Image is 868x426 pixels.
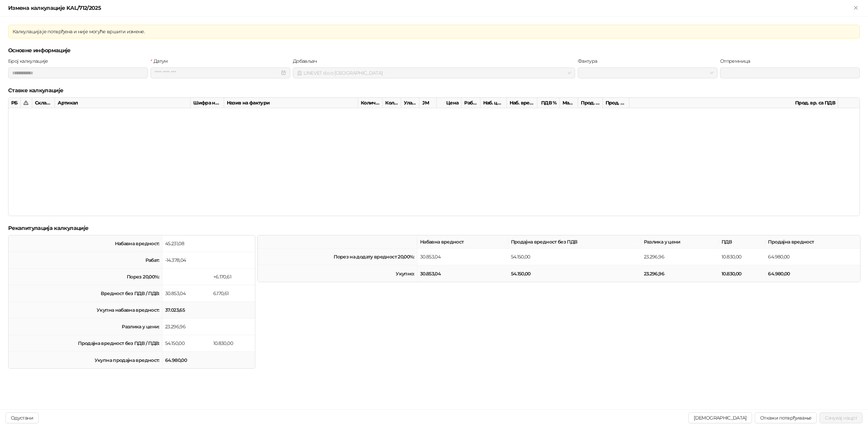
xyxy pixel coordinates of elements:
div: Измена калкулације KAL/712/2025 [8,4,852,12]
td: 45.231,08 [162,235,211,252]
span: LINEVET d.o.o [GEOGRAPHIC_DATA] [297,68,571,78]
label: Отпремница [720,57,754,65]
td: 23.296,96 [162,318,211,335]
td: 23.296,96 [641,265,719,282]
td: 10.830,00 [719,249,765,265]
div: ПДВ % [537,98,559,108]
h5: Ставке калкулације [8,86,860,95]
td: 54.150,00 [162,335,211,352]
td: +6.170,61 [211,269,255,285]
div: Наб. цена [480,98,507,108]
div: Шифра на фактури [191,98,224,108]
td: 54.150,00 [508,265,641,282]
div: Прод. вр. са ПДВ [629,98,838,108]
h5: Основне информације [8,46,860,55]
label: Фактура [578,57,601,65]
td: 30.853,04 [417,249,508,265]
input: Датум [155,69,279,77]
td: 23.296,96 [641,249,719,265]
div: Прод. цена са ПДВ [603,98,629,108]
input: Фактура [582,68,707,78]
td: 6.170,61 [211,285,255,302]
div: РБ [8,98,21,108]
button: Одустани [5,412,39,423]
input: Број калкулације [8,67,148,78]
label: Добављач [293,57,321,65]
div: Улазна кол. [401,98,419,108]
td: 37.023,65 [162,302,211,318]
td: Рабат: [8,252,162,269]
button: [DEMOGRAPHIC_DATA] [688,412,752,423]
div: Количина [358,98,382,108]
td: 64.980,00 [162,352,211,368]
div: Назив на фактури [224,98,358,108]
th: Продајна вредност без ПДВ [508,235,641,249]
label: Број калкулације [8,57,52,65]
div: Калкулација је потврђена и није могуће вршити измене. [13,28,855,35]
td: 10.830,00 [211,335,255,352]
div: Артикал [55,98,191,108]
td: 10.830,00 [719,265,765,282]
div: ЈМ [419,98,436,108]
h5: Рекапитулација калкулације [8,224,860,232]
th: Продајна вредност [765,235,860,249]
div: Наб. вредност [507,98,538,108]
label: Датум [151,57,172,65]
td: 30.853,04 [417,265,508,282]
td: Порез на додату вредност 20,00%: [258,249,417,265]
td: 30.853,04 [162,285,211,302]
span: [DEMOGRAPHIC_DATA] [694,415,746,421]
td: 64.980,00 [765,265,860,282]
td: Укупна продајна вредност: [8,352,162,368]
td: Укупна набавна вредност: [8,302,162,318]
button: Сачувај нацрт [820,412,863,423]
th: Разлика у цени [641,235,719,249]
th: Набавна вредност [417,235,508,249]
td: 54.150,00 [508,249,641,265]
div: Прод. цена [578,98,603,108]
td: Набавна вредност: [8,235,162,252]
button: Close [852,4,860,12]
td: Разлика у цени: [8,318,162,335]
div: Цена [437,98,462,108]
button: Откажи потврђивање [755,412,817,423]
td: -14.378,04 [162,252,211,269]
td: 64.980,00 [765,249,860,265]
td: Вредност без ПДВ / ПДВ: [8,285,162,302]
td: Укупно: [258,265,417,282]
div: Маржа % [560,98,578,108]
div: Рабат % [461,98,480,108]
th: ПДВ [719,235,765,249]
div: Кол. у пак. [382,98,401,108]
input: Отпремница [720,67,860,78]
td: Продајна вредност без ПДВ / ПДВ: [8,335,162,352]
div: Складиште [32,98,55,108]
td: Порез 20,00%: [8,269,162,285]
